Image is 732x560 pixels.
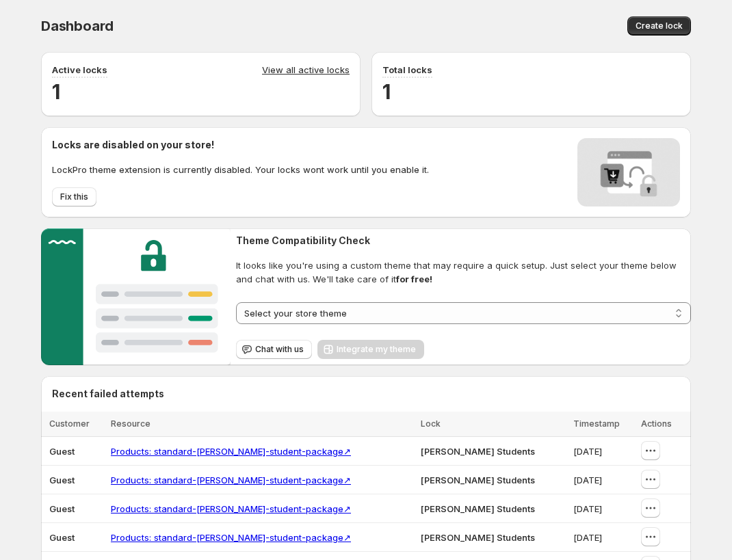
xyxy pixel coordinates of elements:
[382,63,432,77] p: Total locks
[111,475,351,485] a: Products: standard-[PERSON_NAME]-student-package↗
[396,274,432,284] strong: for free!
[49,532,75,543] span: Guest
[49,475,75,485] span: Guest
[111,503,351,514] a: Products: standard-[PERSON_NAME]-student-package↗
[573,446,602,457] span: [DATE]
[255,344,304,355] span: Chat with us
[52,163,429,176] p: LockPro theme extension is currently disabled. Your locks wont work until you enable it.
[49,503,75,514] span: Guest
[52,387,164,401] h2: Recent failed attempts
[636,21,683,31] span: Create lock
[262,63,350,78] a: View all active locks
[236,340,312,359] button: Chat with us
[641,418,672,429] span: Actions
[421,446,535,457] span: [PERSON_NAME] Students
[421,475,535,485] span: [PERSON_NAME] Students
[573,503,602,514] span: [DATE]
[52,187,96,206] button: Fix this
[577,138,680,206] img: Locks disabled
[382,78,680,105] h2: 1
[111,532,351,543] a: Products: standard-[PERSON_NAME]-student-package↗
[627,16,691,36] button: Create lock
[52,78,350,105] h2: 1
[111,446,351,457] a: Products: standard-[PERSON_NAME]-student-package↗
[49,446,75,457] span: Guest
[573,532,602,543] span: [DATE]
[421,532,535,543] span: [PERSON_NAME] Students
[573,418,620,429] span: Timestamp
[421,418,441,429] span: Lock
[421,503,535,514] span: [PERSON_NAME] Students
[49,418,90,429] span: Customer
[52,63,107,77] p: Active locks
[52,138,429,152] h2: Locks are disabled on your store!
[41,228,231,365] img: Customer support
[236,234,691,248] h2: Theme Compatibility Check
[236,258,691,286] span: It looks like you're using a custom theme that may require a quick setup. Just select your theme ...
[41,18,114,34] span: Dashboard
[60,191,88,202] span: Fix this
[573,475,602,485] span: [DATE]
[111,418,151,429] span: Resource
